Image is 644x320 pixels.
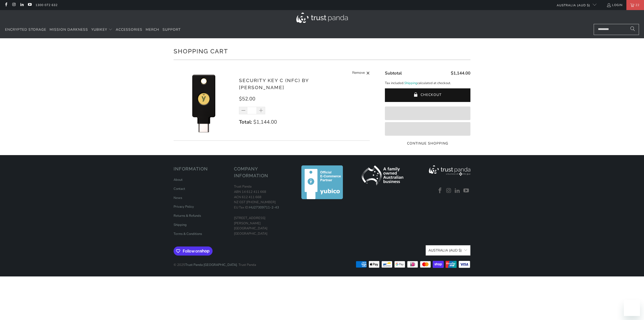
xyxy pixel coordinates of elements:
[116,27,142,32] span: Accessories
[174,214,201,218] a: Returns & Refunds
[50,24,88,36] a: Mission Darkness
[50,27,88,32] span: Mission Darkness
[5,27,46,32] span: Encrypted Storage
[426,245,470,256] button: Australia (AUD $)
[249,205,279,210] a: HU27309711-2-43
[454,188,461,194] a: Trust Panda Australia on LinkedIn
[436,188,444,194] a: Trust Panda Australia on Facebook
[35,2,58,8] a: 1300 072 632
[253,119,277,125] span: $1,144.00
[352,70,365,76] span: Remove
[146,27,159,32] span: Merch
[4,3,8,7] a: Trust Panda Australia on Facebook
[174,73,234,133] img: Security Key C (NFC) by Yubico
[91,24,112,36] summary: YubiKey
[5,24,181,36] nav: Translation missing: en.navigation.header.main_nav
[174,177,183,182] a: About
[296,13,348,23] img: Trust Panda Australia
[404,81,417,86] a: Shipping
[5,24,46,36] a: Encrypted Storage
[146,24,159,36] a: Merch
[234,184,289,236] p: Trust Panda ABN 14 612 411 668 ACN 612 411 668 NZ GST [PHONE_NUMBER] EU Tax ID: [STREET_ADDRESS][...
[352,70,370,76] a: Remove
[385,70,402,76] span: Subtotal
[239,95,255,102] span: $52.00
[185,263,237,267] a: Trust Panda [GEOGRAPHIC_DATA]
[607,2,623,8] a: Login
[445,188,453,194] a: Trust Panda Australia on Instagram
[174,232,202,236] a: Terms & Conditions
[451,70,470,76] span: $1,144.00
[239,119,252,125] strong: Total:
[239,78,309,90] a: Security Key C (NFC) by [PERSON_NAME]
[20,3,24,7] a: Trust Panda Australia on LinkedIn
[163,27,181,32] span: Support
[174,46,470,56] h1: Shopping Cart
[174,257,256,268] p: © 2025 . Trust Panda
[174,204,194,209] a: Privacy Policy
[174,187,185,191] a: Contact
[174,196,182,200] a: News
[12,3,16,7] a: Trust Panda Australia on Instagram
[174,223,187,227] a: Shipping
[27,3,32,7] a: Trust Panda Australia on YouTube
[91,27,107,32] span: YubiKey
[594,24,639,35] input: Search...
[116,24,142,36] a: Accessories
[385,81,470,86] p: Tax included. calculated at checkout.
[385,141,470,146] a: Continue Shopping
[163,24,181,36] a: Support
[385,88,470,102] button: Checkout
[462,188,470,194] a: Trust Panda Australia on YouTube
[626,24,639,35] button: Search
[624,300,640,316] iframe: Button to launch messaging window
